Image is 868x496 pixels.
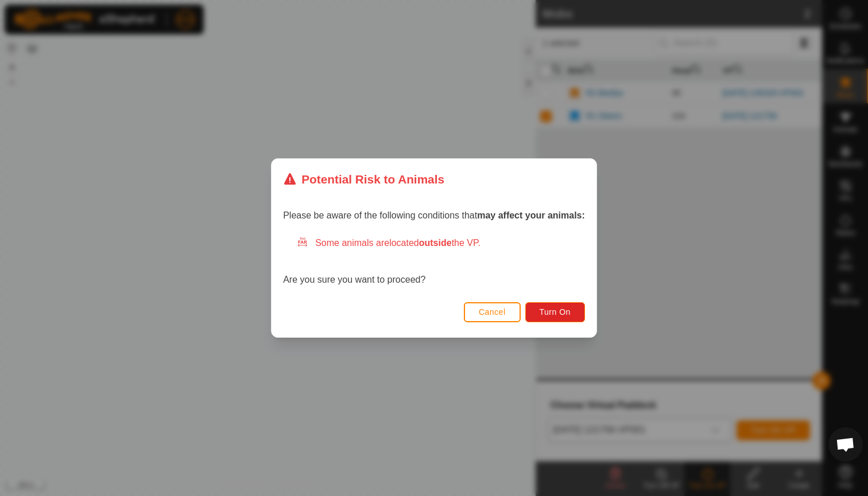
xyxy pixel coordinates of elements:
span: Cancel [479,307,506,317]
div: Are you sure you want to proceed? [283,236,585,287]
div: Potential Risk to Animals [283,170,444,188]
span: Turn On [540,307,571,317]
button: Turn On [525,302,585,322]
button: Cancel [464,302,521,322]
div: Some animals are [297,236,585,250]
span: Please be aware of the following conditions that [283,210,585,220]
strong: may affect your animals: [477,210,585,220]
span: located the VP. [389,238,480,248]
strong: outside [419,238,452,248]
a: Open chat [828,427,863,462]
